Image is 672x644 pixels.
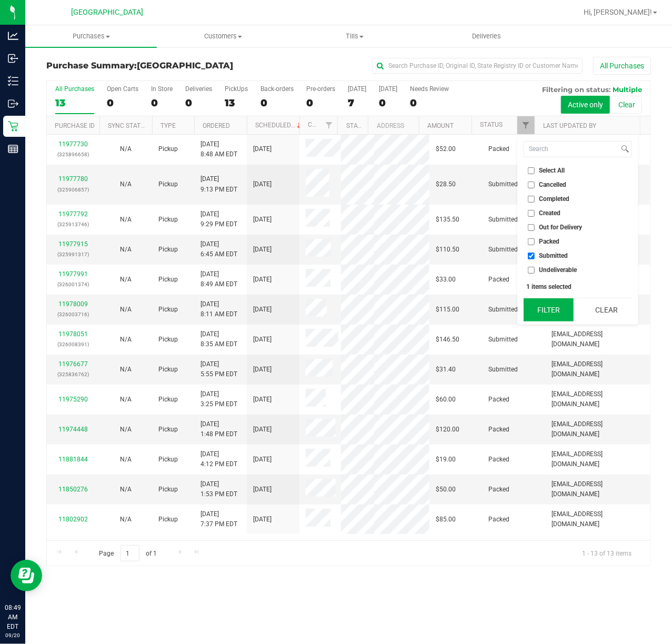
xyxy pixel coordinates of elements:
[517,116,535,134] a: Filter
[436,425,459,435] span: $120.00
[253,455,272,465] span: [DATE]
[253,179,272,189] span: [DATE]
[158,305,178,315] span: Pickup
[225,97,248,109] div: 13
[593,57,651,75] button: All Purchases
[200,419,237,439] span: [DATE] 1:48 PM EDT
[53,149,93,159] p: (325896658)
[185,97,212,109] div: 0
[120,246,132,253] span: Not Applicable
[200,239,237,259] span: [DATE] 6:45 AM EDT
[539,267,577,273] span: Undeliverable
[200,449,237,469] span: [DATE] 4:12 PM EDT
[528,253,535,259] input: Submitted
[528,238,535,245] input: Packed
[551,359,644,379] span: [EMAIL_ADDRESS][DOMAIN_NAME]
[253,245,272,255] span: [DATE]
[8,121,18,132] inline-svg: Retail
[8,53,18,64] inline-svg: Inbound
[253,515,272,525] span: [DATE]
[436,335,459,345] span: $146.50
[613,85,642,94] span: Multiple
[528,167,535,174] input: Select All
[551,419,644,439] span: [EMAIL_ADDRESS][DOMAIN_NAME]
[158,144,178,154] span: Pickup
[260,85,294,93] div: Back-orders
[346,122,402,129] a: State Registry ID
[527,283,629,290] div: 1 items selected
[543,122,596,129] a: Last Updated By
[58,175,88,183] a: 11977780
[58,240,88,248] a: 11977915
[436,144,456,154] span: $52.00
[488,425,509,435] span: Packed
[107,97,138,109] div: 0
[137,61,233,71] span: [GEOGRAPHIC_DATA]
[120,306,132,313] span: Not Applicable
[528,196,535,203] input: Completed
[55,97,94,109] div: 13
[90,545,166,561] span: Page of 1
[120,485,132,495] button: N/A
[8,76,18,86] inline-svg: Inventory
[53,219,93,229] p: (325913746)
[539,210,561,216] span: Created
[157,32,288,41] span: Customers
[539,167,565,174] span: Select All
[200,299,237,319] span: [DATE] 8:11 AM EDT
[539,182,567,188] span: Cancelled
[200,209,237,229] span: [DATE] 9:29 PM EDT
[8,98,18,109] inline-svg: Outbound
[253,425,272,435] span: [DATE]
[120,395,132,405] button: N/A
[436,245,459,255] span: $110.50
[158,245,178,255] span: Pickup
[58,300,88,308] a: 11978009
[488,275,509,285] span: Packed
[5,603,21,631] p: 08:49 AM EDT
[420,25,552,47] a: Deliveries
[528,267,535,274] input: Undeliverable
[581,298,631,321] button: Clear
[158,455,178,465] span: Pickup
[410,97,449,109] div: 0
[410,85,449,93] div: Needs Review
[53,309,93,319] p: (326003716)
[158,365,178,375] span: Pickup
[58,140,88,148] a: 11977730
[120,336,132,343] span: Not Applicable
[120,245,132,255] button: N/A
[436,305,459,315] span: $115.00
[58,270,88,278] a: 11977991
[120,305,132,315] button: N/A
[107,85,138,93] div: Open Carts
[158,395,178,405] span: Pickup
[253,485,272,495] span: [DATE]
[120,276,132,283] span: Not Applicable
[436,455,456,465] span: $19.00
[158,425,178,435] span: Pickup
[200,174,237,194] span: [DATE] 9:13 PM EDT
[58,516,88,523] a: 11802902
[253,305,272,315] span: [DATE]
[488,515,509,525] span: Packed
[200,479,237,499] span: [DATE] 1:53 PM EDT
[488,245,518,255] span: Submitted
[200,359,237,379] span: [DATE] 5:55 PM EDT
[120,145,132,153] span: Not Applicable
[539,224,583,230] span: Out for Delivery
[161,122,176,129] a: Type
[120,456,132,463] span: Not Applicable
[158,485,178,495] span: Pickup
[58,360,88,368] a: 11976677
[488,365,518,375] span: Submitted
[120,455,132,465] button: N/A
[53,339,93,349] p: (326008391)
[120,365,132,375] button: N/A
[584,8,652,16] span: Hi, [PERSON_NAME]!
[225,85,248,93] div: PickUps
[8,31,18,41] inline-svg: Analytics
[120,144,132,154] button: N/A
[120,396,132,403] span: Not Applicable
[611,96,642,114] button: Clear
